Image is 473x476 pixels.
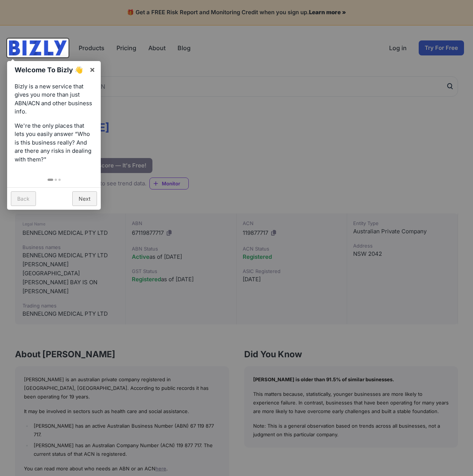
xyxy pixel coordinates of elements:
[84,61,101,78] a: ×
[72,191,97,206] a: Next
[15,82,93,116] p: Bizly is a new service that gives you more than just ABN/ACN and other business info.
[11,191,36,206] a: Back
[15,65,85,75] h1: Welcome To Bizly 👋
[15,122,93,164] p: We're the only places that lets you easily answer “Who is this business really? And are there any...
